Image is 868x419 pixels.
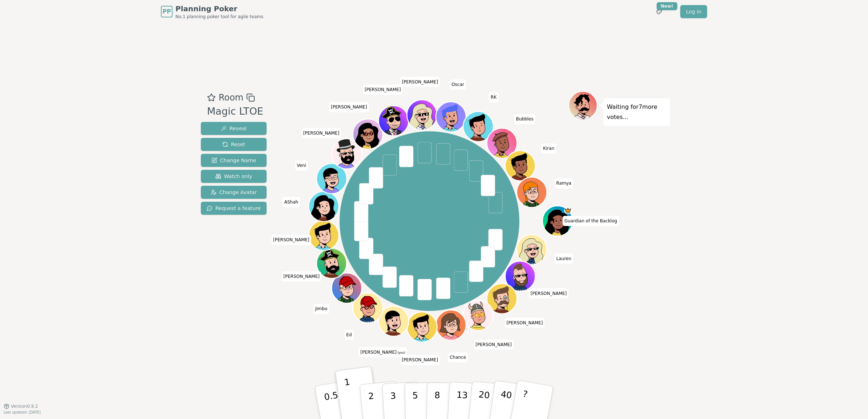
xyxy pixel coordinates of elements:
[271,235,311,245] span: Click to change your name
[4,410,41,414] span: Last updated: [DATE]
[201,122,267,135] button: Reveal
[201,154,267,167] button: Change Name
[529,288,569,299] span: Click to change your name
[344,330,353,340] span: Click to change your name
[281,272,321,282] span: Click to change your name
[450,79,466,90] span: Click to change your name
[489,92,498,102] span: Click to change your name
[358,347,407,357] span: Click to change your name
[474,340,514,350] span: Click to change your name
[201,186,267,199] button: Change Avatar
[555,178,573,189] span: Click to change your name
[329,102,369,112] span: Click to change your name
[201,170,267,183] button: Watch only
[363,85,403,95] span: Click to change your name
[448,353,468,363] span: Click to change your name
[555,254,573,264] span: Click to change your name
[380,307,408,336] button: Click to change your avatar
[514,114,535,124] span: Click to change your name
[162,7,171,16] span: PP
[211,189,257,196] span: Change Avatar
[505,318,545,328] span: Click to change your name
[222,141,245,148] span: Reset
[207,104,263,119] div: Magic LTOE
[400,77,440,87] span: Click to change your name
[541,144,556,154] span: Click to change your name
[680,5,707,18] a: Log in
[161,4,263,20] a: PPPlanning PokerNo.1 planning poker tool for agile teams
[201,202,267,215] button: Request a feature
[215,173,252,180] span: Watch only
[400,355,440,365] span: Click to change your name
[221,125,247,132] span: Reveal
[397,351,405,354] span: (you)
[219,91,243,104] span: Room
[607,102,666,122] p: Waiting for 7 more votes...
[344,377,354,416] p: 1
[283,197,300,207] span: Click to change your name
[201,138,267,151] button: Reset
[207,205,261,212] span: Request a feature
[657,2,677,10] div: New!
[211,157,256,164] span: Change Name
[11,403,38,409] span: Version 0.9.2
[313,304,329,314] span: Click to change your name
[207,91,216,104] button: Add as favourite
[653,5,666,18] button: New!
[563,216,619,226] span: Click to change your name
[175,4,263,14] span: Planning Poker
[295,160,308,171] span: Click to change your name
[301,128,341,138] span: Click to change your name
[564,207,572,214] span: Guardian of the Backlog is the host
[175,14,263,20] span: No.1 planning poker tool for agile teams
[4,403,38,409] button: Version0.9.2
